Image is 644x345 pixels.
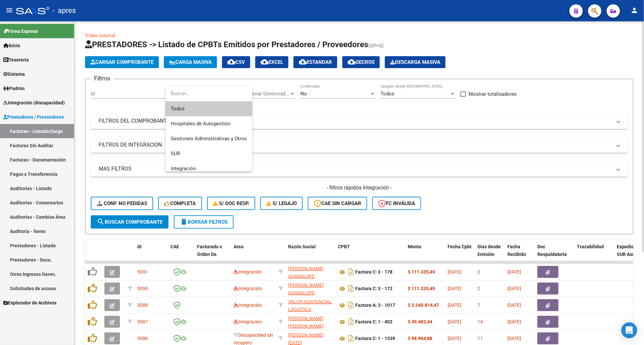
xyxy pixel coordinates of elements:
[621,322,637,338] div: Open Intercom Messenger
[171,101,247,116] span: Todos
[171,166,196,172] span: Integración
[171,121,230,127] span: Hospitales de Autogestión
[171,136,247,142] span: Gestiones Administrativas y Otros
[165,86,252,101] input: dropdown search
[171,151,180,157] span: SUR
